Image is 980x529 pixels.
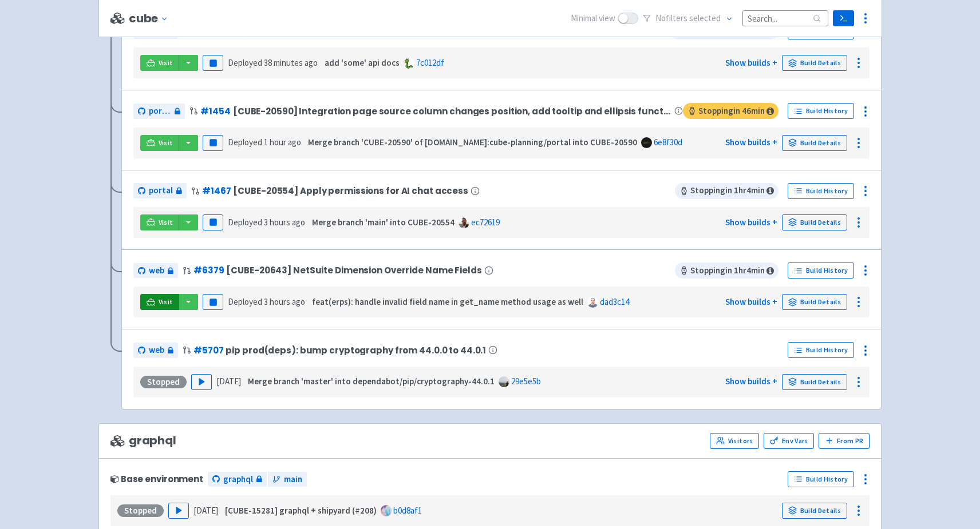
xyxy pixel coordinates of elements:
[264,137,301,148] time: 1 hour ago
[683,103,779,119] span: Stopping in 46 min
[225,505,377,516] strong: [CUBE-15281] graphql + shipyard (#208)
[725,57,777,68] a: Show builds +
[203,294,223,310] button: Pause
[393,505,422,516] a: b0d8af1
[228,296,305,307] span: Deployed
[133,183,187,198] a: portal
[133,343,178,358] a: web
[140,135,179,151] a: Visit
[264,217,305,228] time: 3 hours ago
[200,105,230,117] a: #1454
[710,433,759,449] a: Visitors
[110,434,176,447] span: graphql
[788,103,854,119] a: Build History
[216,376,241,387] time: [DATE]
[228,137,301,148] span: Deployed
[675,183,779,199] span: Stopping in 1 hr 4 min
[140,214,179,230] a: Visit
[159,218,173,227] span: Visit
[416,57,444,68] a: 7c012df
[782,503,847,519] a: Build Details
[133,263,178,279] a: web
[471,217,500,228] a: ec72619
[725,296,777,307] a: Show builds +
[782,135,847,151] a: Build Details
[833,10,854,26] a: Terminal
[788,183,854,199] a: Build History
[149,264,164,277] span: web
[782,55,847,71] a: Build Details
[725,137,777,148] a: Show builds +
[140,376,187,388] div: Stopped
[675,262,779,279] span: Stopping in 1 hr 4 min
[159,138,173,148] span: Visit
[117,504,164,517] div: Stopped
[819,433,870,449] button: From PR
[764,433,814,449] a: Env Vars
[208,472,267,487] a: graphql
[226,265,481,275] span: [CUBE-20643] NetSuite Dimension Override Name Fields
[202,185,231,197] a: #1467
[655,12,721,25] span: No filter s
[782,374,847,390] a: Build Details
[203,214,223,230] button: Pause
[168,503,189,519] button: Play
[788,342,854,358] a: Build History
[689,13,721,23] span: selected
[191,374,212,390] button: Play
[228,57,318,68] span: Deployed
[654,137,682,148] a: 6e8f30d
[284,473,302,486] span: main
[159,58,173,67] span: Visit
[149,344,164,357] span: web
[223,473,253,486] span: graphql
[248,376,495,387] strong: Merge branch 'master' into dependabot/pip/cryptography-44.0.1
[193,505,218,516] time: [DATE]
[149,184,173,197] span: portal
[233,106,672,116] span: [CUBE-20590] Integration page source column changes position, add tooltip and ellipsis functionality
[571,12,615,25] span: Minimal view
[600,296,629,307] a: dad3c14
[226,345,486,355] span: pip prod(deps): bump cryptography from 44.0.0 to 44.0.1
[264,57,318,68] time: 38 minutes ago
[788,262,854,279] a: Build History
[268,472,307,487] a: main
[149,105,171,118] span: portal
[129,12,173,25] button: cube
[308,137,637,148] strong: Merge branch 'CUBE-20590' of [DOMAIN_NAME]:cube-planning/portal into CUBE-20590
[193,344,223,356] a: #5707
[312,217,455,228] strong: Merge branch 'main' into CUBE-20554
[264,296,305,307] time: 3 hours ago
[203,135,223,151] button: Pause
[140,294,179,310] a: Visit
[233,186,468,196] span: [CUBE-20554] Apply permissions for AI chat access
[725,376,777,387] a: Show builds +
[228,217,305,228] span: Deployed
[193,264,224,276] a: #6379
[312,296,583,307] strong: feat(erps): handle invalid field name in get_name method usage as well
[782,214,847,230] a: Build Details
[325,57,400,68] strong: add 'some' api docs
[782,294,847,310] a: Build Details
[511,376,541,387] a: 29e5e5b
[203,55,223,71] button: Pause
[788,471,854,487] a: Build History
[725,217,777,228] a: Show builds +
[133,104,185,119] a: portal
[742,10,828,26] input: Search...
[140,55,179,71] a: Visit
[110,474,203,484] div: Base environment
[159,297,173,307] span: Visit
